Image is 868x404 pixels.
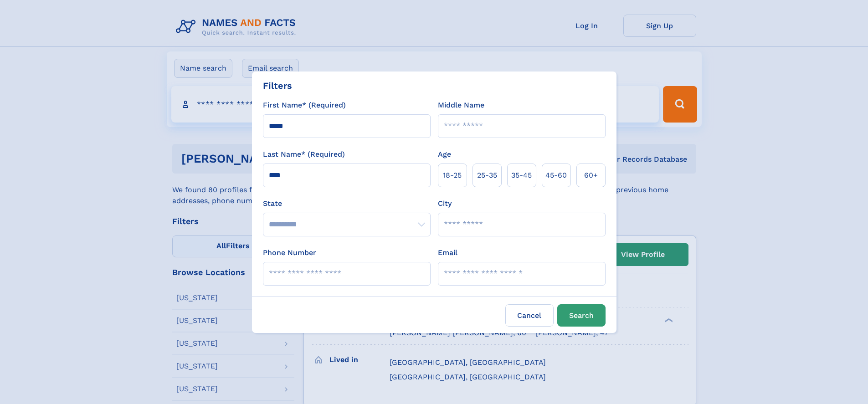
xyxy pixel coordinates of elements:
span: 35‑45 [511,170,532,181]
label: Middle Name [438,100,484,111]
label: Cancel [505,304,554,327]
label: First Name* (Required) [263,100,346,111]
label: City [438,198,452,209]
button: Search [557,304,606,327]
label: Age [438,149,451,160]
div: Filters [263,79,292,92]
span: 25‑35 [477,170,497,181]
span: 60+ [584,170,598,181]
label: State [263,198,431,209]
label: Last Name* (Required) [263,149,345,160]
label: Phone Number [263,247,316,258]
span: 18‑25 [443,170,462,181]
span: 45‑60 [545,170,567,181]
label: Email [438,247,457,258]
